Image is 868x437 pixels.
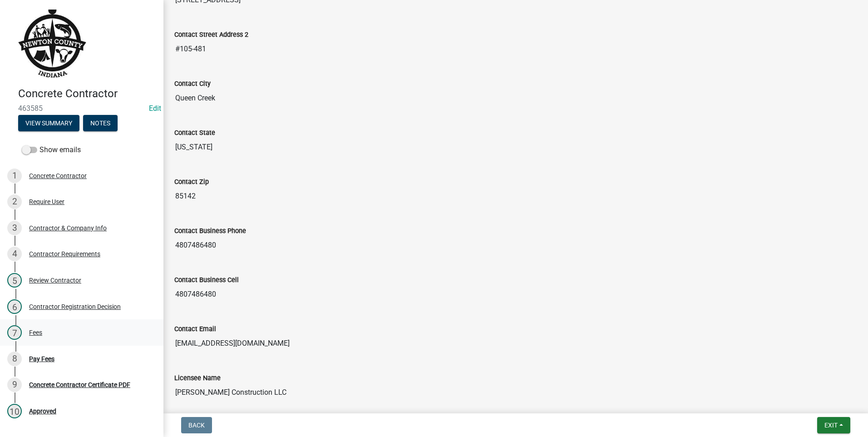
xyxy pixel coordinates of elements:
[174,326,216,333] label: Contact Email
[174,130,215,136] label: Contact State
[18,115,79,131] button: View Summary
[83,115,118,131] button: Notes
[149,104,161,113] a: Edit
[18,87,156,100] h4: Concrete Contractor
[174,81,211,87] label: Contact City
[174,375,221,382] label: Licensee Name
[7,221,22,235] div: 3
[817,417,850,433] button: Exit
[22,144,81,155] label: Show emails
[7,273,22,288] div: 5
[29,408,56,414] div: Approved
[824,422,838,429] span: Exit
[7,404,22,418] div: 10
[7,299,22,314] div: 6
[29,356,54,362] div: Pay Fees
[29,251,100,257] div: Contractor Requirements
[7,194,22,209] div: 2
[174,277,239,283] label: Contact Business Cell
[188,422,205,429] span: Back
[29,199,64,205] div: Require User
[29,225,107,231] div: Contractor & Company Info
[18,104,145,113] span: 463585
[29,303,121,310] div: Contractor Registration Decision
[7,247,22,261] div: 4
[7,325,22,340] div: 7
[29,277,81,283] div: Review Contractor
[7,352,22,366] div: 8
[83,120,118,127] wm-modal-confirm: Notes
[29,329,42,336] div: Fees
[174,228,246,234] label: Contact Business Phone
[29,382,130,388] div: Concrete Contractor Certificate PDF
[7,377,22,392] div: 9
[18,10,86,78] img: Newton County, Indiana
[174,32,248,38] label: Contact Street Address 2
[29,173,87,179] div: Concrete Contractor
[18,120,79,127] wm-modal-confirm: Summary
[174,179,209,185] label: Contact Zip
[181,417,212,433] button: Back
[7,169,22,183] div: 1
[149,104,161,113] wm-modal-confirm: Edit Application Number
